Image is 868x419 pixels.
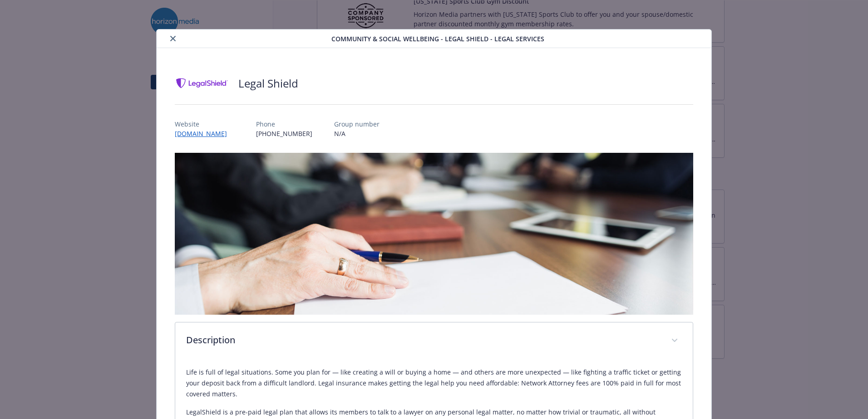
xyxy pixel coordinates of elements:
p: Group number [334,119,380,129]
div: Description [175,322,693,360]
p: [PHONE_NUMBER] [256,129,312,138]
img: Legal Shield [175,70,229,97]
p: Description [186,333,660,347]
p: Phone [256,119,312,129]
button: close [168,33,178,44]
h2: Legal Shield [238,76,298,91]
a: [DOMAIN_NAME] [175,129,234,138]
p: Website [175,119,234,129]
p: Life is full of legal situations. Some you plan for — like creating a will or buying a home — and... [186,367,682,400]
img: banner [175,153,693,315]
span: Community & Social Wellbeing - Legal Shield - Legal Services [331,34,544,44]
p: N/A [334,129,380,138]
